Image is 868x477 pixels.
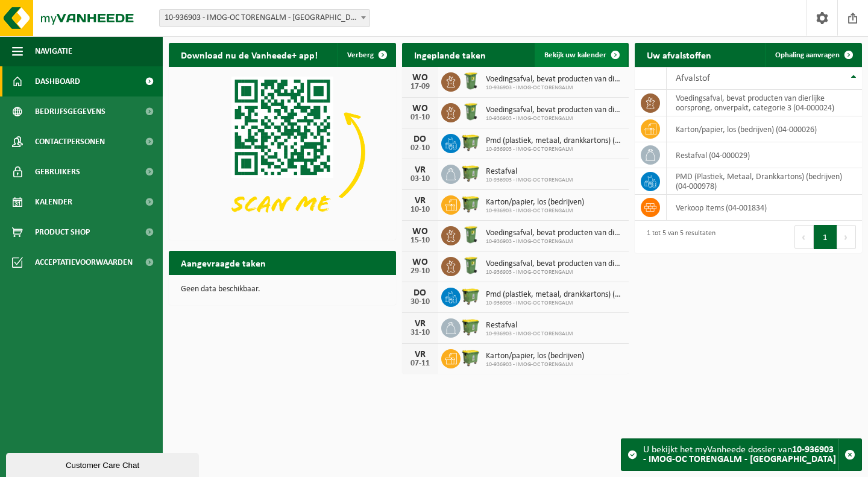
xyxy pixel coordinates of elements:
span: Kalender [35,187,72,217]
span: 10-936903 - IMOG-OC TORENGALM [486,269,623,276]
p: Geen data beschikbaar. [181,285,384,294]
span: Gebruikers [35,157,80,187]
div: 10-10 [408,206,432,214]
div: 01-10 [408,113,432,122]
div: VR [408,350,432,359]
span: Pmd (plastiek, metaal, drankkartons) (bedrijven) [486,290,623,300]
div: 30-10 [408,298,432,306]
button: Verberg [338,43,395,67]
div: VR [408,319,432,329]
span: Contactpersonen [35,127,105,157]
div: 02-10 [408,144,432,153]
span: Dashboard [35,66,80,96]
div: 29-10 [408,267,432,276]
div: 15-10 [408,236,432,245]
span: Voedingsafval, bevat producten van dierlijke oorsprong, onverpakt, categorie 3 [486,106,623,115]
iframe: chat widget [6,450,201,477]
span: 10-936903 - IMOG-OC TORENGALM - BAVIKHOVE [159,9,370,27]
span: Voedingsafval, bevat producten van dierlijke oorsprong, onverpakt, categorie 3 [486,259,623,269]
a: Bekijk uw kalender [535,43,627,67]
img: WB-1100-HPE-GN-51 [461,347,481,368]
div: DO [408,288,432,298]
span: 10-936903 - IMOG-OC TORENGALM [486,207,584,215]
span: Bekijk uw kalender [544,51,606,59]
span: 10-936903 - IMOG-OC TORENGALM - BAVIKHOVE [160,10,370,27]
button: 1 [814,225,837,249]
a: Ophaling aanvragen [766,43,861,67]
button: Previous [794,225,814,249]
span: Voedingsafval, bevat producten van dierlijke oorsprong, onverpakt, categorie 3 [486,75,623,84]
h2: Ingeplande taken [402,43,498,66]
td: karton/papier, los (bedrijven) (04-000026) [667,116,862,142]
span: Voedingsafval, bevat producten van dierlijke oorsprong, onverpakt, categorie 3 [486,229,623,238]
div: WO [408,257,432,267]
img: WB-1100-HPE-GN-51 [461,132,481,153]
span: 10-936903 - IMOG-OC TORENGALM [486,238,623,245]
button: Next [837,225,856,249]
span: Navigatie [35,36,72,66]
span: Verberg [347,51,374,59]
div: U bekijkt het myVanheede dossier van [643,439,838,470]
h2: Aangevraagde taken [169,251,278,274]
div: VR [408,165,432,175]
span: Restafval [486,321,573,330]
span: Product Shop [35,217,90,247]
span: Restafval [486,167,573,177]
td: verkoop items (04-001834) [667,195,862,221]
div: WO [408,104,432,113]
img: Download de VHEPlus App [169,67,396,238]
h2: Download nu de Vanheede+ app! [169,43,330,66]
div: DO [408,134,432,144]
span: 10-936903 - IMOG-OC TORENGALM [486,361,584,368]
strong: 10-936903 - IMOG-OC TORENGALM - [GEOGRAPHIC_DATA] [643,445,836,464]
img: WB-1100-HPE-GN-51 [461,163,481,183]
span: 10-936903 - IMOG-OC TORENGALM [486,84,623,92]
img: WB-1100-HPE-GN-51 [461,286,481,306]
span: 10-936903 - IMOG-OC TORENGALM [486,300,623,307]
h2: Uw afvalstoffen [635,43,723,66]
div: VR [408,196,432,206]
td: restafval (04-000029) [667,142,862,168]
img: WB-0240-HPE-GN-50 [461,101,481,122]
div: 07-11 [408,359,432,368]
img: WB-1100-HPE-GN-51 [461,317,481,337]
td: PMD (Plastiek, Metaal, Drankkartons) (bedrijven) (04-000978) [667,168,862,195]
img: WB-1100-HPE-GN-51 [461,194,481,214]
span: Ophaling aanvragen [775,51,840,59]
span: Bedrijfsgegevens [35,96,105,127]
span: 10-936903 - IMOG-OC TORENGALM [486,177,573,184]
span: 10-936903 - IMOG-OC TORENGALM [486,146,623,153]
span: Karton/papier, los (bedrijven) [486,198,584,207]
td: voedingsafval, bevat producten van dierlijke oorsprong, onverpakt, categorie 3 (04-000024) [667,90,862,116]
img: WB-0240-HPE-GN-50 [461,224,481,245]
span: 10-936903 - IMOG-OC TORENGALM [486,330,573,338]
div: 31-10 [408,329,432,337]
span: 10-936903 - IMOG-OC TORENGALM [486,115,623,122]
span: Pmd (plastiek, metaal, drankkartons) (bedrijven) [486,136,623,146]
img: WB-0240-HPE-GN-50 [461,71,481,91]
div: 03-10 [408,175,432,183]
span: Acceptatievoorwaarden [35,247,133,277]
div: 17-09 [408,83,432,91]
span: Karton/papier, los (bedrijven) [486,352,584,361]
div: WO [408,73,432,83]
span: Afvalstof [676,74,710,83]
div: WO [408,227,432,236]
div: 1 tot 5 van 5 resultaten [641,224,715,250]
img: WB-0240-HPE-GN-50 [461,255,481,276]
